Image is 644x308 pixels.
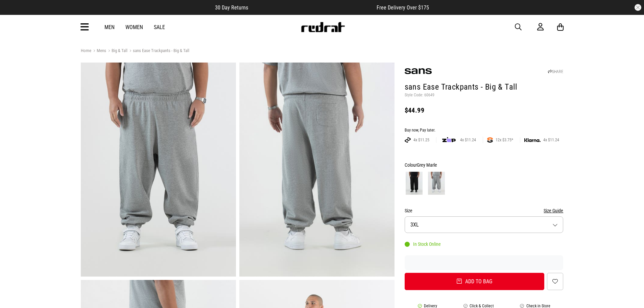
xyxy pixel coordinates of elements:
a: Women [125,24,143,30]
button: Add to bag [405,273,545,290]
img: Sans Ease Trackpants - Big & Tall in Grey [239,63,395,277]
span: Free Delivery Over $175 [377,4,429,11]
div: $44.99 [405,106,564,114]
span: 4x $11.25 [411,137,432,143]
a: Mens [91,48,106,54]
img: Black [406,172,423,195]
span: 4x $11.24 [457,137,479,143]
a: Men [104,24,115,30]
img: sans [405,68,432,74]
span: 3XL [410,221,419,228]
img: Redrat logo [301,22,345,32]
a: Home [81,48,91,53]
a: Sale [154,24,165,30]
p: Style Code: 60649 [405,93,564,98]
img: Sans Ease Trackpants - Big & Tall in Grey [81,63,236,277]
img: SPLITPAY [487,137,493,143]
button: 3XL [405,216,564,233]
span: Grey Marle [417,162,437,168]
iframe: Customer reviews powered by Trustpilot [405,259,564,266]
img: KLARNA [524,138,541,142]
div: Size [405,207,564,215]
div: Buy now, Pay later. [405,128,564,133]
a: sans Ease Trackpants - Big & Tall [127,48,189,54]
div: Colour [405,161,564,169]
img: zip [442,137,456,143]
img: Grey Marle [428,172,445,195]
span: 30 Day Returns [215,4,248,11]
span: 12x $3.75* [493,137,516,143]
iframe: Customer reviews powered by Trustpilot [262,4,363,11]
a: Big & Tall [106,48,127,54]
a: SHARE [548,69,563,74]
button: Size Guide [544,207,563,215]
img: AFTERPAY [405,137,411,143]
div: In Stock Online [405,241,441,247]
h1: sans Ease Trackpants - Big & Tall [405,82,564,93]
span: 4x $11.24 [541,137,562,143]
